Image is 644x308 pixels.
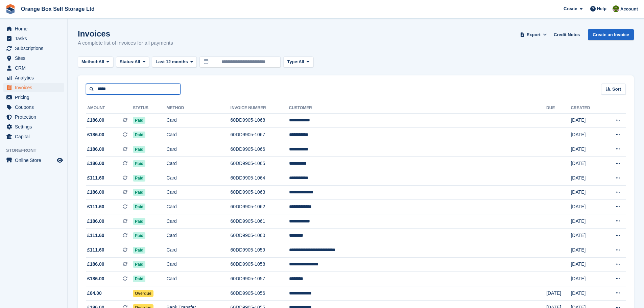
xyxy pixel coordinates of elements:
span: Paid [133,160,145,167]
td: [DATE] [546,286,571,301]
td: [DATE] [571,128,602,142]
span: Protection [15,112,55,122]
span: £186.00 [87,275,104,282]
td: 60DD9905-1059 [231,243,289,258]
td: [DATE] [571,142,602,157]
td: 60DD9905-1064 [231,171,289,186]
td: 60DD9905-1057 [231,272,289,286]
td: Card [167,257,231,272]
span: £111.60 [87,203,104,210]
a: menu [3,63,64,73]
td: Card [167,272,231,286]
td: 60DD9905-1066 [231,142,289,157]
a: Create an Invoice [588,29,634,40]
td: Card [167,229,231,243]
span: All [135,58,140,65]
td: [DATE] [571,272,602,286]
td: Card [167,142,231,157]
a: menu [3,73,64,82]
p: A complete list of invoices for all payments [78,39,173,47]
span: Paid [133,261,145,268]
span: Last 12 months [156,58,188,65]
button: Type: All [283,56,313,68]
a: menu [3,156,64,165]
td: [DATE] [571,157,602,171]
span: Paid [133,276,145,282]
button: Export [519,29,548,40]
span: Home [15,24,55,33]
button: Method: All [78,56,113,68]
td: Card [167,243,231,258]
a: menu [3,83,64,92]
span: Help [597,5,606,12]
button: Status: All [116,56,149,68]
span: Status: [120,58,135,65]
span: Settings [15,122,55,132]
td: [DATE] [571,229,602,243]
span: Sites [15,53,55,63]
td: [DATE] [571,214,602,229]
a: menu [3,34,64,43]
span: All [299,58,304,65]
td: 60DD9905-1067 [231,128,289,142]
span: Storefront [6,147,67,154]
a: menu [3,53,64,63]
td: [DATE] [571,200,602,214]
td: Card [167,157,231,171]
a: menu [3,112,64,122]
span: £186.00 [87,131,104,138]
td: Card [167,113,231,128]
span: Method: [81,58,99,65]
a: menu [3,132,64,141]
td: [DATE] [571,171,602,186]
th: Amount [86,103,133,114]
span: Paid [133,117,145,124]
button: Last 12 months [152,56,197,68]
span: Paid [133,132,145,138]
a: Orange Box Self Storage Ltd [18,3,97,15]
span: Create [564,5,577,12]
span: £111.60 [87,246,104,254]
span: Overdue [133,290,153,297]
a: menu [3,93,64,102]
span: Paid [133,247,145,254]
img: stora-icon-8386f47178a22dfd0bd8f6a31ec36ba5ce8667c1dd55bd0f319d3a0aa187defe.svg [5,4,16,14]
span: Type: [287,58,299,65]
span: Analytics [15,73,55,82]
td: 60DD9905-1058 [231,257,289,272]
span: Invoices [15,83,55,92]
td: Card [167,200,231,214]
td: Card [167,185,231,200]
td: Card [167,171,231,186]
span: Paid [133,146,145,153]
span: Paid [133,204,145,210]
td: [DATE] [571,243,602,258]
span: Tasks [15,34,55,43]
td: Card [167,128,231,142]
span: Subscriptions [15,44,55,53]
td: 60DD9905-1060 [231,229,289,243]
th: Customer [289,103,547,114]
td: 60DD9905-1068 [231,113,289,128]
span: Capital [15,132,55,141]
span: Export [527,31,541,38]
span: £111.60 [87,232,104,239]
span: Paid [133,232,145,239]
td: 60DD9905-1062 [231,200,289,214]
td: 60DD9905-1056 [231,286,289,301]
span: Sort [612,86,621,93]
th: Status [133,103,167,114]
span: Paid [133,175,145,182]
td: [DATE] [571,286,602,301]
span: £186.00 [87,146,104,153]
span: Online Store [15,156,55,165]
td: 60DD9905-1061 [231,214,289,229]
span: Pricing [15,93,55,102]
span: £186.00 [87,189,104,196]
th: Created [571,103,602,114]
span: £64.00 [87,290,102,297]
span: Paid [133,189,145,196]
a: Credit Notes [551,29,582,40]
td: Card [167,214,231,229]
a: menu [3,44,64,53]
